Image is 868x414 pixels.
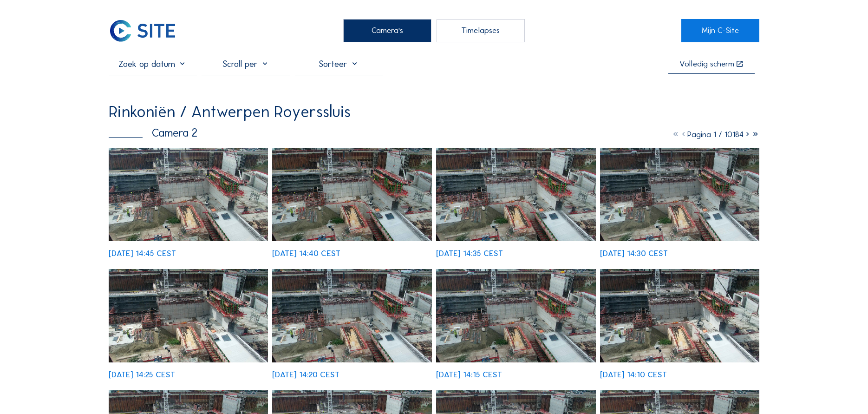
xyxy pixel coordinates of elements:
span: Pagina 1 / 10184 [687,129,744,139]
div: [DATE] 14:35 CEST [436,250,503,257]
a: C-SITE Logo [109,19,187,42]
input: Zoek op datum 󰅀 [109,59,197,69]
img: image_52968650 [272,148,431,241]
img: C-SITE Logo [109,19,177,42]
div: [DATE] 14:15 CEST [436,371,502,379]
div: [DATE] 14:40 CEST [272,250,340,257]
div: [DATE] 14:25 CEST [109,371,175,379]
a: Mijn C-Site [681,19,759,42]
div: [DATE] 14:20 CEST [272,371,339,379]
img: image_52968257 [109,269,268,362]
img: image_52968805 [109,148,268,241]
div: Camera 2 [109,127,197,138]
img: image_52968502 [436,148,595,241]
div: [DATE] 14:10 CEST [600,371,667,379]
img: image_52967862 [600,269,759,362]
div: Volledig scherm [679,60,734,68]
div: Timelapses [437,19,525,42]
div: [DATE] 14:45 CEST [109,250,176,257]
div: Camera's [343,19,432,42]
img: image_52968094 [272,269,431,362]
img: image_52967946 [436,269,595,362]
img: image_52968422 [600,148,759,241]
div: [DATE] 14:30 CEST [600,250,668,257]
div: Rinkoniën / Antwerpen Royerssluis [109,104,351,120]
